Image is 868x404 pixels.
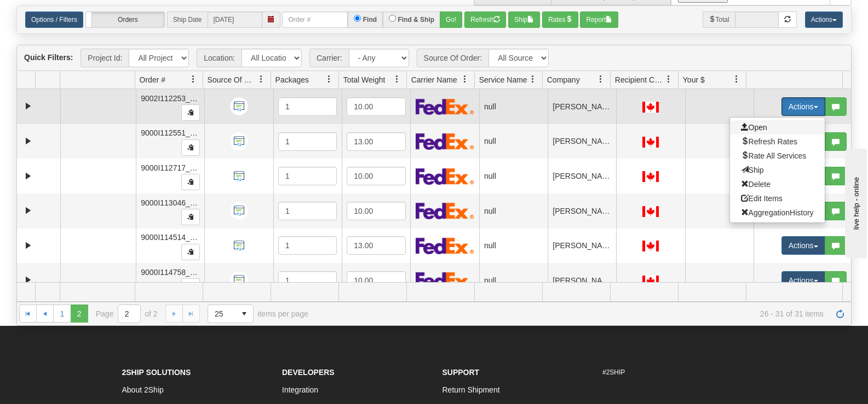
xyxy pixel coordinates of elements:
[479,263,548,298] td: null
[741,208,814,217] span: AggregationHistory
[479,194,548,229] td: null
[275,74,309,85] span: Packages
[230,237,248,255] img: API
[363,15,377,25] label: Find
[215,308,229,319] span: 25
[479,229,548,264] td: null
[230,97,248,115] img: API
[282,368,335,377] strong: Developers
[524,70,542,89] a: Service Name filter column settings
[683,74,705,85] span: Your $
[208,305,254,323] span: Page sizes drop down
[309,49,349,67] span: Carrier:
[181,174,200,190] button: Copy to clipboard
[548,159,616,194] td: [PERSON_NAME]
[388,70,406,89] a: Total Weight filter column settings
[141,94,209,103] span: 9002I112253_JASZ
[21,169,35,183] a: Expand
[184,70,203,89] a: Order # filter column settings
[81,49,129,67] span: Project Id:
[19,305,37,322] a: Go to the first page
[71,305,88,322] span: Page 2
[642,171,659,182] img: CA
[417,49,489,67] span: Source Of Order:
[181,209,200,225] button: Copy to clipboard
[416,272,475,289] img: FedEx Express®
[440,11,462,28] button: Go!
[141,163,209,172] span: 9000I112717_JASZ
[479,89,548,124] td: null
[8,9,101,17] div: live help - online
[547,74,580,85] span: Company
[580,11,618,28] button: Report
[831,305,849,322] a: Refresh
[479,124,548,159] td: null
[181,104,200,121] button: Copy to clipboard
[86,12,164,27] label: Orders
[230,271,248,289] img: API
[741,180,771,189] span: Delete
[741,151,807,160] span: Rate All Services
[416,168,475,185] img: FedEx Express®
[464,11,506,28] button: Refresh
[727,70,746,89] a: Your $ filter column settings
[343,74,386,85] span: Total Weight
[197,49,242,67] span: Location:
[548,263,616,298] td: [PERSON_NAME]
[548,194,616,229] td: [PERSON_NAME]
[542,11,578,28] button: Rates
[230,202,248,220] img: API
[741,194,783,203] span: Edit Items
[398,15,434,25] label: Find & Ship
[53,305,71,322] a: 1
[252,70,271,89] a: Source Of Order filter column settings
[741,166,764,174] span: Ship
[456,70,474,89] a: Carrier Name filter column settings
[25,11,83,28] a: Options / Filters
[21,204,35,218] a: Expand
[642,102,659,113] img: CA
[141,268,209,277] span: 9000I114758_JASZ
[181,244,200,260] button: Copy to clipboard
[282,385,318,394] a: Integration
[781,97,825,116] button: Actions
[208,305,308,323] span: items per page
[167,11,208,28] span: Ship Date
[320,70,338,89] a: Packages filter column settings
[781,236,825,255] button: Actions
[230,132,248,150] img: API
[235,305,253,323] span: select
[659,70,678,89] a: Recipient Country filter column settings
[21,134,35,148] a: Expand
[479,74,527,85] span: Service Name
[282,11,348,28] input: Order #
[24,52,73,63] label: Quick Filters:
[642,206,659,217] img: CA
[741,137,797,146] span: Refresh Rates
[591,70,610,89] a: Company filter column settings
[181,139,200,156] button: Copy to clipboard
[442,385,500,394] a: Return Shipment
[642,137,659,148] img: CA
[642,241,659,251] img: CA
[615,74,665,85] span: Recipient Country
[118,305,140,323] input: Page 2
[140,74,165,85] span: Order #
[230,167,248,185] img: API
[548,229,616,264] td: [PERSON_NAME]
[781,271,825,290] button: Actions
[122,385,164,394] a: About 2Ship
[479,159,548,194] td: null
[741,123,767,132] span: Open
[805,11,843,28] button: Actions
[122,368,191,377] strong: 2Ship Solutions
[36,305,54,322] a: Go to the previous page
[548,89,616,124] td: [PERSON_NAME]
[416,98,475,115] img: FedEx Express®
[416,237,475,254] img: FedEx Express®
[411,74,457,85] span: Carrier Name
[508,11,540,28] button: Ship
[21,239,35,253] a: Expand
[17,45,851,71] div: grid toolbar
[141,198,209,207] span: 9000I113046_JASZ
